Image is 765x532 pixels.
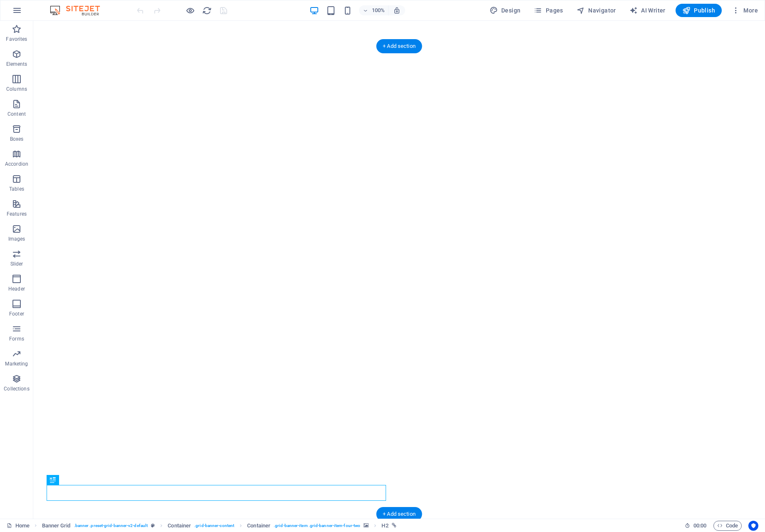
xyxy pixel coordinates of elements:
[6,86,27,92] p: Columns
[534,6,563,15] span: Pages
[42,521,71,531] span: Click to select. Double-click to edit
[8,286,25,292] p: Header
[717,521,738,531] span: Code
[699,522,701,529] span: :
[247,521,270,531] span: Click to select. Double-click to edit
[185,5,195,15] button: Click here to leave preview mode and continue editing
[693,521,706,531] span: 00 00
[5,360,28,367] p: Marketing
[685,521,707,531] h6: Session time
[202,5,212,15] button: reload
[371,5,385,15] h6: 100%
[359,5,389,15] button: 100%
[713,521,742,531] button: Code
[732,6,758,15] span: More
[376,507,422,521] div: + Add section
[486,4,524,17] button: Design
[573,4,619,17] button: Navigator
[364,523,369,528] i: This element contains a background
[202,6,212,15] i: Reload page
[10,261,23,267] p: Slider
[7,111,26,117] p: Content
[168,521,191,531] span: Click to select. Double-click to edit
[682,6,715,15] span: Publish
[74,521,148,531] span: . banner .preset-grid-banner-v2-default
[274,521,360,531] span: . grid-banner-item .grid-banner-item-four-two
[490,6,521,15] span: Design
[9,311,24,317] p: Footer
[42,521,396,531] nav: breadcrumb
[9,336,24,342] p: Forms
[381,521,388,531] span: Click to select. Double-click to edit
[626,4,669,17] button: AI Writer
[151,523,155,528] i: This element is a customizable preset
[676,4,722,17] button: Publish
[5,161,28,167] p: Accordion
[629,6,666,15] span: AI Writer
[7,211,27,217] p: Features
[530,4,566,17] button: Pages
[8,236,25,242] p: Images
[10,136,24,142] p: Boxes
[7,521,30,531] a: Click to cancel selection. Double-click to open Pages
[4,385,29,392] p: Collections
[486,4,524,17] div: Design (Ctrl+Alt+Y)
[6,61,27,67] p: Elements
[376,39,422,53] div: + Add section
[392,523,396,528] i: This element is linked
[6,36,27,42] p: Favorites
[748,521,758,531] button: Usercentrics
[577,6,616,15] span: Navigator
[48,5,110,15] img: Editor Logo
[728,4,761,17] button: More
[393,7,401,14] i: On resize automatically adjust zoom level to fit chosen device.
[194,521,234,531] span: . grid-banner-content
[9,186,24,192] p: Tables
